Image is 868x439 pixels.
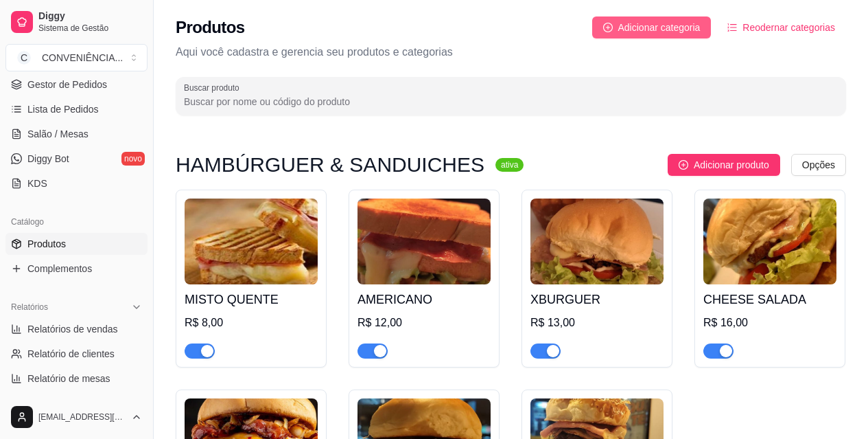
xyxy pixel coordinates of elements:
[668,154,780,176] button: Adicionar produto
[716,16,846,38] button: Reodernar categorias
[42,51,123,65] div: CONVENIÊNCIA ...
[27,102,99,116] span: Lista de Pedidos
[530,290,664,309] h4: XBURGUER
[5,74,148,95] a: Gestor de Pedidos
[530,199,664,284] img: product-image
[5,98,148,120] a: Lista de Pedidos
[5,123,148,145] a: Salão / Mesas
[679,160,688,170] span: plus-circle
[185,199,318,284] img: product-image
[27,262,92,275] span: Complementos
[357,315,491,331] div: R$ 12,00
[5,5,148,38] a: DiggySistema de Gestão
[5,343,148,365] a: Relatório de clientes
[5,172,148,194] a: KDS
[703,315,836,331] div: R$ 16,00
[17,51,31,65] span: C
[603,23,613,32] span: plus-circle
[27,322,118,336] span: Relatórios de vendas
[27,152,69,166] span: Diggy Bot
[5,368,148,390] a: Relatório de mesas
[27,372,110,385] span: Relatório de mesas
[742,20,835,35] span: Reodernar categorias
[694,157,769,172] span: Adicionar produto
[5,233,148,255] a: Produtos
[530,315,664,331] div: R$ 13,00
[5,44,148,71] button: Select a team
[27,177,47,190] span: KDS
[703,290,836,309] h4: CHEESE SALADA
[357,199,491,284] img: product-image
[27,347,115,361] span: Relatório de clientes
[185,290,318,309] h4: MISTO QUENTE
[357,290,491,309] h4: AMERICANO
[618,20,701,35] span: Adicionar categoria
[5,258,148,280] a: Complementos
[5,318,148,340] a: Relatórios de vendas
[5,401,148,434] button: [EMAIL_ADDRESS][DOMAIN_NAME]
[184,82,244,93] label: Buscar produto
[11,302,48,313] span: Relatórios
[176,44,846,60] p: Aqui você cadastra e gerencia seu produtos e categorias
[38,412,126,423] span: [EMAIL_ADDRESS][DOMAIN_NAME]
[27,127,89,141] span: Salão / Mesas
[495,158,524,172] sup: ativa
[5,148,148,170] a: Diggy Botnovo
[38,10,142,23] span: Diggy
[5,392,148,414] a: Relatório de fidelidadenovo
[592,16,712,38] button: Adicionar categoria
[5,211,148,233] div: Catálogo
[176,16,245,38] h2: Produtos
[38,23,142,34] span: Sistema de Gestão
[703,199,836,284] img: product-image
[27,237,66,251] span: Produtos
[176,157,484,173] h3: HAMBÚRGUER & SANDUICHES
[791,154,846,176] button: Opções
[727,23,737,32] span: ordered-list
[185,315,318,331] div: R$ 8,00
[802,157,835,172] span: Opções
[27,78,107,91] span: Gestor de Pedidos
[184,95,838,109] input: Buscar produto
